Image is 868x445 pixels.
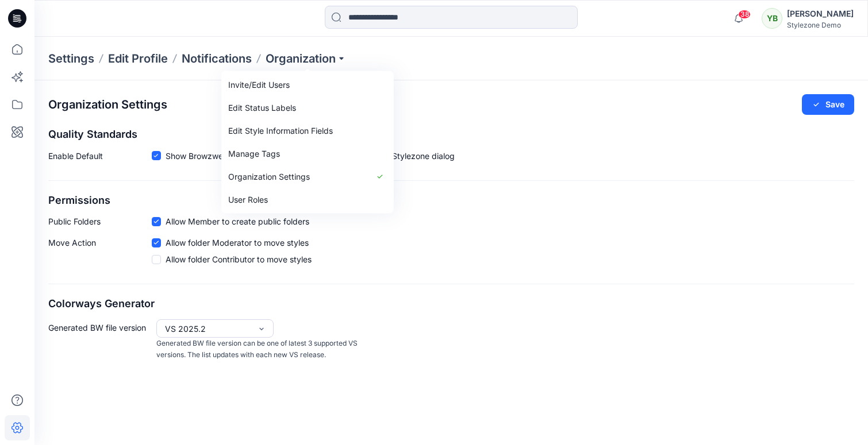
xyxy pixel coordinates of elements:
p: Generated BW file version can be one of latest 3 supported VS versions. The list updates with eac... [156,338,361,361]
h2: Permissions [48,195,854,207]
span: Show Browzwear’s default quality standards in the Share to Stylezone dialog [166,150,455,162]
p: Public Folders [48,215,152,227]
button: Save [802,94,854,115]
span: 38 [738,10,751,19]
p: Enable Default [48,150,152,167]
a: Edit Profile [108,51,168,67]
div: YB [762,8,782,29]
p: Move Action [48,237,152,270]
a: Notifications [182,51,252,67]
a: Organization Settings [224,165,391,188]
div: VS 2025.2 [165,323,251,335]
a: Edit Style Information Fields [224,119,391,142]
p: Generated BW file version [48,319,152,361]
a: Manage Tags [224,142,391,165]
h2: Quality Standards [48,129,854,141]
div: Stylezone Demo [787,21,854,29]
span: Allow folder Moderator to move styles [166,237,309,249]
a: User Roles [224,188,391,211]
h2: Organization Settings [48,98,167,111]
a: Edit Status Labels [224,96,391,119]
div: [PERSON_NAME] [787,7,854,21]
a: Invite/Edit Users [224,73,391,96]
span: Allow Member to create public folders [166,215,309,227]
span: Allow folder Contributor to move styles [166,253,312,265]
p: Settings [48,51,94,67]
h2: Colorways Generator [48,298,854,310]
